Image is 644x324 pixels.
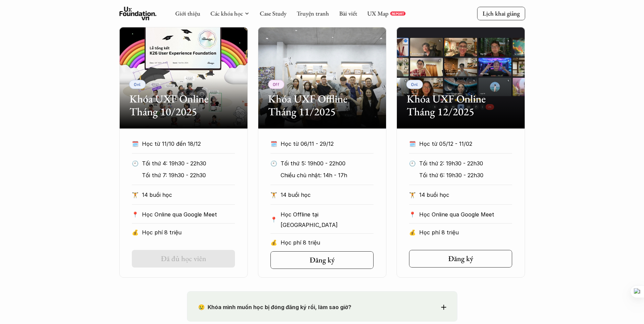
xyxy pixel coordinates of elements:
p: Onl [411,82,418,87]
p: 14 buổi học [281,190,374,200]
p: Học Offline tại [GEOGRAPHIC_DATA] [281,209,374,230]
p: Lịch khai giảng [482,9,520,17]
p: 🏋️ [132,190,139,200]
strong: 😢 Khóa mình muốn học bị đóng đăng ký rồi, làm sao giờ? [198,304,351,310]
a: Các khóa học [210,9,243,17]
p: 🗓️ [270,139,277,149]
h5: Đã đủ học viên [161,254,206,263]
h2: Khóa UXF Online Tháng 12/2025 [407,92,515,118]
p: Học từ 11/10 đến 18/12 [142,139,222,149]
p: Học phí 8 triệu [142,227,235,237]
p: 💰 [270,237,277,248]
p: Onl [134,82,141,87]
h5: Đăng ký [310,256,335,264]
p: Học Online qua Google Meet [419,209,512,219]
p: 🗓️ [409,139,416,149]
a: UX Map [367,9,388,17]
h2: Khóa UXF Online Tháng 10/2025 [129,92,238,118]
a: Lịch khai giảng [477,7,525,20]
p: Tối thứ 6: 19h30 - 22h30 [419,170,512,180]
p: Học từ 05/12 - 11/02 [419,139,500,149]
p: 📍 [270,216,277,223]
p: Tối thứ 5: 19h00 - 22h00 [281,158,374,168]
p: 14 buổi học [142,190,235,200]
h2: Khóa UXF Offline Tháng 11/2025 [268,92,376,118]
p: Tối thứ 2: 19h30 - 22h30 [419,158,512,168]
p: Học phí 8 triệu [281,237,374,248]
p: 🏋️ [409,190,416,200]
p: 🕙 [132,158,139,168]
h5: Đăng ký [448,254,473,263]
p: 💰 [409,227,416,237]
a: Giới thiệu [175,9,200,17]
p: Học Online qua Google Meet [142,209,235,219]
p: Tối thứ 4: 19h30 - 22h30 [142,158,235,168]
a: Đăng ký [270,251,374,269]
p: 🕙 [270,158,277,168]
a: Đăng ký [409,250,512,268]
p: Học từ 06/11 - 29/12 [281,139,361,149]
p: Tối thứ 7: 19h30 - 22h30 [142,170,235,180]
p: Chiều chủ nhật: 14h - 17h [281,170,374,180]
a: Case Study [260,9,286,17]
p: 🏋️ [270,190,277,200]
p: Off [273,82,280,87]
p: 💰 [132,227,139,237]
a: Bài viết [339,9,357,17]
a: REPORT [390,11,405,16]
p: 📍 [132,211,139,218]
p: Học phí 8 triệu [419,227,512,237]
p: 14 buổi học [419,190,512,200]
p: 🗓️ [132,139,139,149]
p: REPORT [391,11,404,16]
p: 🕙 [409,158,416,168]
a: Truyện tranh [296,9,329,17]
p: 📍 [409,211,416,218]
